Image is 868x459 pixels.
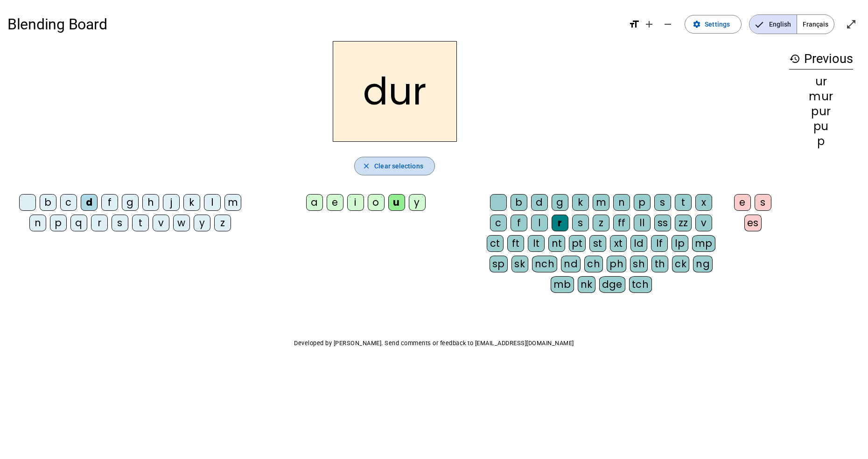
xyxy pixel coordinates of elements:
div: a [306,194,323,211]
div: p [634,194,651,211]
div: p [50,215,67,231]
h1: Blending Board [7,9,621,39]
div: l [531,215,548,231]
div: c [60,194,77,211]
div: z [593,215,609,231]
mat-icon: format_size [629,19,640,30]
div: lf [651,235,668,252]
div: s [112,215,128,231]
div: l [204,194,221,211]
div: ff [613,215,630,231]
div: es [744,215,762,231]
div: o [368,194,385,211]
div: e [734,194,751,211]
div: k [183,194,200,211]
div: k [572,194,589,211]
mat-icon: add [644,19,655,30]
div: d [81,194,98,211]
div: v [153,215,169,231]
div: th [651,256,668,272]
div: ll [634,215,651,231]
div: f [101,194,118,211]
div: ct [487,235,504,252]
div: b [511,194,527,211]
div: t [132,215,149,231]
div: z [214,215,231,231]
button: Settings [685,15,742,34]
div: m [593,194,609,211]
div: d [531,194,548,211]
mat-icon: settings [693,20,701,28]
div: sh [630,256,648,272]
div: ld [630,235,647,252]
mat-icon: remove [662,19,673,30]
div: h [142,194,159,211]
div: r [91,215,108,231]
div: mur [789,91,853,102]
div: y [409,194,426,211]
div: q [70,215,87,231]
span: English [749,15,797,34]
div: e [327,194,343,211]
div: g [122,194,139,211]
button: Decrease font size [658,15,677,34]
div: s [572,215,589,231]
div: t [675,194,692,211]
div: j [163,194,180,211]
div: st [589,235,606,252]
div: p [789,136,853,147]
div: nd [561,256,581,272]
div: lp [672,235,688,252]
div: i [347,194,364,211]
div: s [654,194,671,211]
p: Developed by [PERSON_NAME]. Send comments or feedback to [EMAIL_ADDRESS][DOMAIN_NAME] [7,338,861,349]
div: ng [693,256,713,272]
div: y [194,215,210,231]
div: sk [511,256,528,272]
div: nk [578,276,595,293]
button: Enter full screen [842,15,861,34]
div: ph [607,256,626,272]
div: xt [610,235,627,252]
div: mb [551,276,574,293]
div: nch [532,256,558,272]
div: s [755,194,771,211]
div: f [511,215,527,231]
div: dge [599,276,626,293]
div: sp [490,256,508,272]
mat-icon: open_in_full [846,19,857,30]
div: pur [789,106,853,117]
div: n [613,194,630,211]
button: Clear selections [354,157,435,175]
div: r [552,215,568,231]
span: Français [797,15,834,34]
h2: dur [333,41,457,142]
div: b [40,194,56,211]
mat-icon: history [789,53,800,64]
div: nt [548,235,565,252]
div: pu [789,121,853,132]
div: c [490,215,507,231]
div: w [173,215,190,231]
mat-button-toggle-group: Language selection [749,14,834,34]
div: ck [672,256,689,272]
div: pt [569,235,586,252]
div: u [388,194,405,211]
div: ft [507,235,524,252]
div: lt [528,235,545,252]
h3: Previous [789,49,853,70]
div: ss [654,215,671,231]
div: zz [675,215,692,231]
div: m [224,194,241,211]
div: g [552,194,568,211]
div: x [695,194,712,211]
div: tch [629,276,652,293]
mat-icon: close [362,162,371,170]
button: Increase font size [640,15,658,34]
span: Clear selections [374,160,423,172]
div: n [29,215,46,231]
div: mp [692,235,715,252]
span: Settings [705,19,730,30]
div: v [695,215,712,231]
div: ch [584,256,603,272]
